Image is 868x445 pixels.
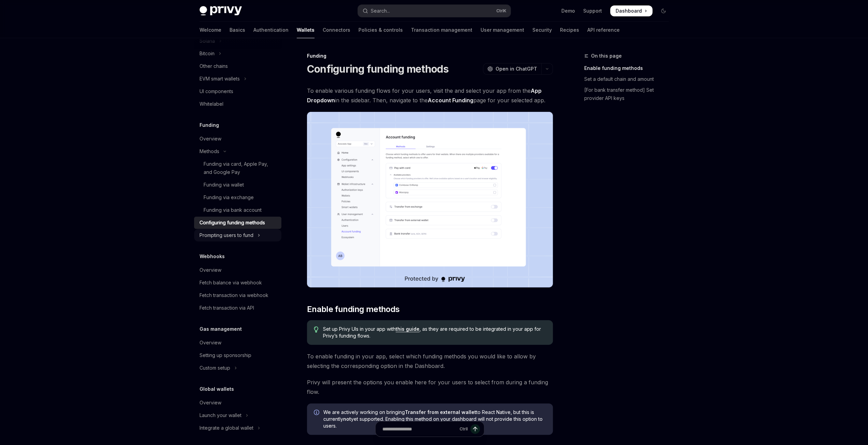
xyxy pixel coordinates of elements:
[200,351,251,359] div: Setting up sponsorship
[323,22,350,38] a: Connectors
[343,416,351,422] strong: not
[194,85,281,98] a: UI components
[200,325,242,333] h5: Gas management
[194,204,281,216] a: Funding via bank account
[200,219,265,227] div: Configuring funding methods
[382,421,457,436] input: Ask a question...
[307,377,553,397] span: Privy will present the options you enable here for your users to select from during a funding flow.
[194,422,281,434] button: Toggle Integrate a global wallet section
[610,5,652,16] a: Dashboard
[428,97,473,104] a: Account Funding
[194,98,281,110] a: Whitelabel
[323,409,546,429] span: We are actively working on bringing to React Native, but this is currently yet supported. Enablin...
[396,326,420,332] a: this guide
[194,179,281,191] a: Funding via wallet
[253,22,289,38] a: Authentication
[194,229,281,241] button: Toggle Prompting users to fund section
[307,112,553,287] img: Fundingupdate PNG
[200,62,228,70] div: Other chains
[200,385,234,393] h5: Global wallets
[200,279,262,287] div: Fetch balance via webhook
[532,22,552,38] a: Security
[194,158,281,178] a: Funding via card, Apple Pay, and Google Pay
[200,364,230,372] div: Custom setup
[194,277,281,289] a: Fetch balance via webhook
[200,49,215,58] div: Bitcoin
[358,22,403,38] a: Policies & controls
[411,22,472,38] a: Transaction management
[200,135,221,143] div: Overview
[204,181,244,189] div: Funding via wallet
[483,63,541,75] button: Open in ChatGPT
[616,8,642,14] span: Dashboard
[584,85,674,104] a: [For bank transfer method] Set provider API keys
[194,60,281,72] a: Other chains
[307,86,553,105] span: To enable various funding flows for your users, visit the and select your app from the in the sid...
[307,352,553,371] span: To enable funding in your app, select which funding methods you would like to allow by selecting ...
[194,47,281,60] button: Toggle Bitcoin section
[194,264,281,276] a: Overview
[200,411,241,419] div: Launch your wallet
[314,410,321,416] svg: Info
[194,409,281,421] button: Toggle Launch your wallet section
[307,304,400,315] span: Enable funding methods
[194,145,281,158] button: Toggle Methods section
[658,5,669,16] button: Toggle dark mode
[307,53,553,59] div: Funding
[200,399,221,407] div: Overview
[200,121,219,129] h5: Funding
[194,73,281,85] button: Toggle EVM smart wallets section
[200,339,221,347] div: Overview
[587,22,620,38] a: API reference
[200,147,219,155] div: Methods
[561,8,575,14] a: Demo
[200,100,223,108] div: Whitelabel
[194,337,281,349] a: Overview
[204,206,262,214] div: Funding via bank account
[200,291,268,299] div: Fetch transaction via webhook
[307,63,449,75] h1: Configuring funding methods
[297,22,314,38] a: Wallets
[481,22,524,38] a: User management
[560,22,579,38] a: Recipes
[194,397,281,409] a: Overview
[200,231,253,239] div: Prompting users to fund
[584,74,674,85] a: Set a default chain and amount
[194,133,281,145] a: Overview
[204,160,277,176] div: Funding via card, Apple Pay, and Google Pay
[194,302,281,314] a: Fetch transaction via API
[470,424,480,434] button: Send message
[405,409,476,415] strong: Transfer from external wallet
[358,5,511,17] button: Open search
[200,22,221,38] a: Welcome
[194,191,281,204] a: Funding via exchange
[194,217,281,229] a: Configuring funding methods
[200,87,233,95] div: UI components
[200,75,240,83] div: EVM smart wallets
[200,252,225,261] h5: Webhooks
[371,7,390,15] div: Search...
[194,349,281,361] a: Setting up sponsorship
[323,326,546,339] span: Set up Privy UIs in your app with , as they are required to be integrated in your app for Privy’s...
[194,289,281,301] a: Fetch transaction via webhook
[200,6,242,16] img: dark logo
[583,8,602,14] a: Support
[496,8,506,14] span: Ctrl K
[204,193,254,202] div: Funding via exchange
[194,362,281,374] button: Toggle Custom setup section
[584,63,674,74] a: Enable funding methods
[591,52,622,60] span: On this page
[200,424,253,432] div: Integrate a global wallet
[314,326,319,332] svg: Tip
[230,22,245,38] a: Basics
[200,266,221,274] div: Overview
[496,65,537,72] span: Open in ChatGPT
[200,304,254,312] div: Fetch transaction via API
